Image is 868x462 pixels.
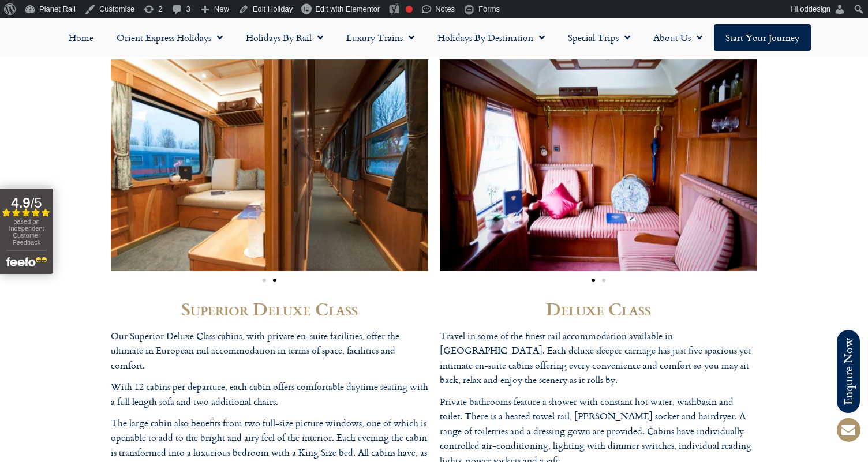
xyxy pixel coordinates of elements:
div: Image Carousel [440,59,757,288]
h2: Deluxe Class [440,300,757,317]
a: Holidays by Rail [234,24,335,51]
div: 2 / 2 [111,59,428,271]
p: With 12 cabins per departure, each cabin offers comfortable daytime seating with a full length so... [111,380,428,409]
a: Orient Express Holidays [105,24,234,51]
h2: Superior Deluxe Class [111,300,428,317]
a: Luxury Trains [335,24,426,51]
span: Edit with Elementor [315,5,380,13]
span: Go to slide 1 [592,279,595,282]
a: About Us [642,24,714,51]
img: Superior Deluxe cabin 3 - golden eagle danbue express - Matthew Jackson [111,59,428,271]
span: Go to slide 1 [263,279,266,282]
a: Special Trips [556,24,642,51]
div: Focus keyphrase not set [406,6,413,13]
span: Go to slide 2 [602,279,605,282]
a: Start your Journey [714,24,811,51]
p: Travel in some of the finest rail accommodation available in [GEOGRAPHIC_DATA]. Each deluxe sleep... [440,329,757,388]
a: Home [57,24,105,51]
div: 1 / 2 [440,59,757,271]
img: Deluxe Class 2 - golden eagle danbue express - Matthew Jackson [440,59,757,271]
a: Holidays by Destination [426,24,556,51]
nav: Menu [6,24,862,51]
span: Go to slide 2 [273,279,276,282]
p: Our Superior Deluxe Class cabins, with private en-suite facilities, offer the ultimate in Europea... [111,329,428,373]
span: oddesign [800,5,830,13]
div: Image Carousel [111,59,428,288]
